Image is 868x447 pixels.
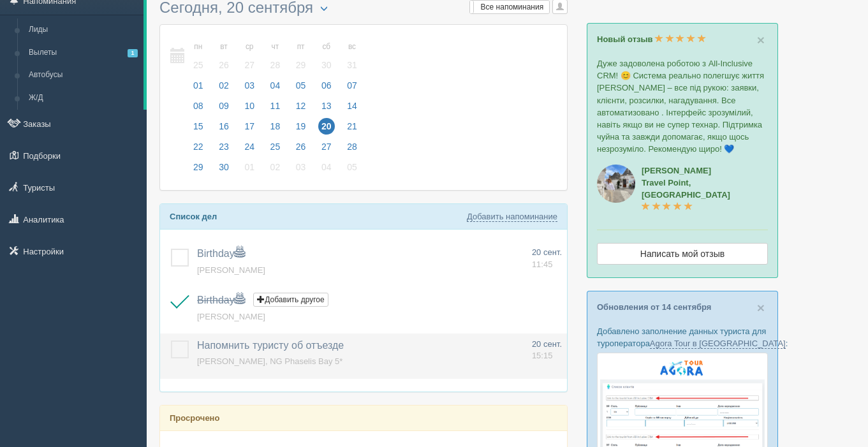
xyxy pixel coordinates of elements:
a: 01 [237,160,261,180]
button: Close [757,301,765,314]
a: 06 [314,78,339,99]
a: 07 [340,78,361,99]
small: вс [344,41,360,52]
span: 02 [216,77,232,94]
span: 12 [293,98,309,114]
span: 26 [293,138,309,155]
a: 12 [289,99,313,119]
a: 05 [340,160,361,180]
a: пн 25 [186,34,210,78]
a: 08 [186,99,210,119]
a: 05 [289,78,313,99]
button: Close [757,33,765,47]
a: пт 29 [289,34,313,78]
a: 09 [212,99,236,119]
span: 18 [267,118,284,135]
span: × [757,300,765,315]
span: 11 [267,98,284,114]
span: 19 [293,118,309,135]
span: 22 [190,138,207,155]
span: 20 сент. [532,247,562,257]
a: 20 сент. 11:45 [532,247,562,270]
p: Дуже задоволена роботою з All-Inclusive CRM! 😊 Система реально полегшує життя [PERSON_NAME] – все... [597,57,768,155]
a: 27 [314,140,339,160]
a: Напомнить туристу об отъезде [197,340,344,351]
a: [PERSON_NAME]Travel Point, [GEOGRAPHIC_DATA] [642,166,730,212]
a: 04 [314,160,339,180]
a: 01 [186,78,210,99]
a: 20 [314,119,339,140]
a: 04 [263,78,288,99]
span: 05 [293,77,309,94]
a: 23 [212,140,236,160]
span: 02 [267,159,284,175]
span: 08 [190,98,207,114]
span: 28 [267,57,284,73]
span: 21 [344,118,360,135]
a: 30 [212,160,236,180]
small: пт [293,41,309,52]
a: 18 [263,119,288,140]
a: [PERSON_NAME], NG Phaselis Bay 5* [197,356,342,366]
span: 29 [293,57,309,73]
a: Автобусы [23,64,143,87]
p: Добавлено заполнение данных туриста для туроператора : [597,325,768,349]
span: 27 [318,138,335,155]
a: 20 сент. 15:15 [532,339,562,362]
a: Новый отзыв [597,34,706,44]
span: 09 [216,98,232,114]
small: сб [318,41,335,52]
a: 25 [263,140,288,160]
a: 14 [340,99,361,119]
a: [PERSON_NAME] [197,265,265,275]
a: сб 30 [314,34,339,78]
a: Добавить напоминание [467,212,557,222]
span: 23 [216,138,232,155]
a: 13 [314,99,339,119]
a: 10 [237,99,261,119]
span: 11:45 [532,260,553,269]
span: 16 [216,118,232,135]
span: 13 [318,98,335,114]
a: ср 27 [237,34,261,78]
a: Вылеты1 [23,41,143,64]
span: Все напоминания [481,3,544,11]
a: 19 [289,119,313,140]
span: × [757,33,765,47]
a: 16 [212,119,236,140]
span: 04 [267,77,284,94]
span: 07 [344,77,360,94]
a: Agora Tour в [GEOGRAPHIC_DATA] [650,339,786,349]
span: 26 [216,57,232,73]
span: 25 [267,138,284,155]
span: 31 [344,57,360,73]
a: 11 [263,99,288,119]
a: 29 [186,160,210,180]
span: 14 [344,98,360,114]
b: Список дел [170,212,217,221]
a: 15 [186,119,210,140]
a: 02 [212,78,236,99]
span: 17 [241,118,258,135]
a: 26 [289,140,313,160]
a: Birthday [197,295,245,305]
a: 17 [237,119,261,140]
a: Ж/Д [23,87,143,110]
a: 02 [263,160,288,180]
span: 30 [318,57,335,73]
a: Обновления от 14 сентября [597,302,711,312]
span: 25 [190,57,207,73]
span: 04 [318,159,335,175]
a: 28 [340,140,361,160]
a: вт 26 [212,34,236,78]
span: 28 [344,138,360,155]
button: Добавить другое [253,293,328,307]
small: вт [216,41,232,52]
a: 24 [237,140,261,160]
span: 30 [216,159,232,175]
span: 20 сент. [532,339,562,349]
